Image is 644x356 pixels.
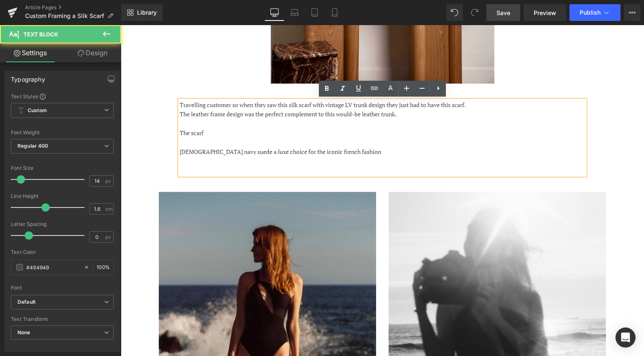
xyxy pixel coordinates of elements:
[285,4,305,21] a: Laptop
[59,85,464,94] p: The leather frame design was the perfect complement to this would-be leather trunk.
[137,9,157,16] span: Library
[11,249,114,255] div: Text Color
[305,4,325,21] a: Tablet
[62,44,123,62] a: Design
[105,178,112,184] span: px
[11,285,114,291] div: Font
[616,328,636,348] div: Open Intercom Messenger
[570,4,621,21] button: Publish
[105,234,112,240] span: px
[11,193,114,199] div: Line Height
[26,263,80,272] input: Color
[265,4,285,21] a: Desktop
[105,206,112,212] span: em
[28,107,47,114] b: Custom
[11,130,114,136] div: Font Weight
[121,4,163,21] a: New Library
[11,71,45,83] div: Typography
[59,75,464,85] p: Travelling customer so when they saw this silk scarf with vintage LV trunk design they just had t...
[59,122,464,131] p: [DEMOGRAPHIC_DATA] navy suede a luxe choice for the iconic french fashion
[524,4,566,21] a: Preview
[11,221,114,227] div: Letter Spacing
[624,4,641,21] button: More
[25,4,121,11] a: Article Pages
[325,4,345,21] a: Mobile
[93,260,113,275] div: %
[534,8,556,17] span: Preview
[466,4,483,21] button: Redo
[18,143,48,149] b: Regular 400
[11,165,114,171] div: Font Size
[580,9,601,16] span: Publish
[11,93,114,100] div: Text Styles
[496,8,510,17] span: Save
[18,299,36,306] i: Default
[18,329,31,336] b: None
[11,316,114,322] div: Text Transform
[59,103,464,113] p: The scarf
[23,31,58,38] span: Text Block
[446,4,463,21] button: Undo
[25,13,104,19] span: Custom Framing a Silk Scarf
